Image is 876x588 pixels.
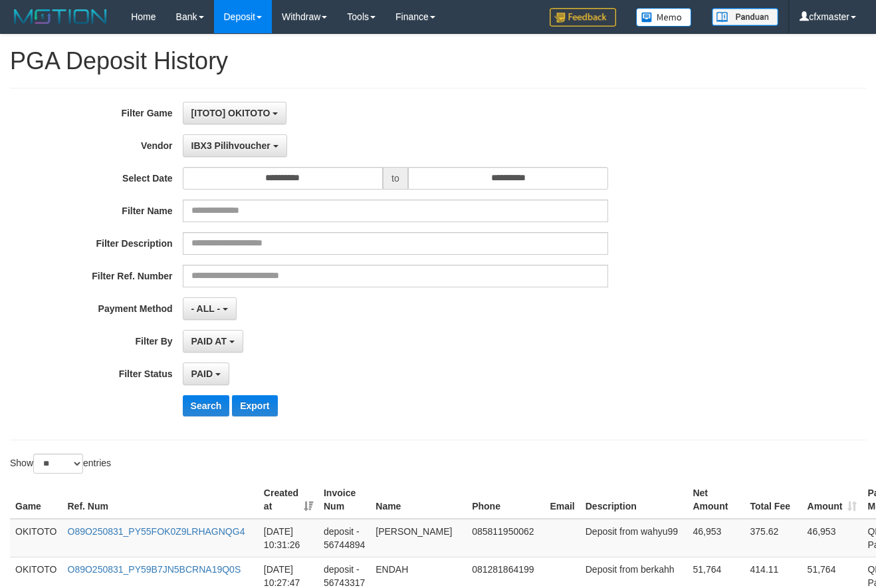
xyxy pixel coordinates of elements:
th: Net Amount [687,481,744,519]
td: [DATE] 10:31:26 [259,519,318,557]
h1: PGA Deposit History [10,48,866,74]
select: Showentries [33,454,83,474]
img: Button%20Memo.svg [636,8,692,27]
th: Email [544,481,580,519]
label: Show entries [10,454,111,474]
button: IBX3 Pilihvoucher [183,134,287,157]
td: OKITOTO [10,519,62,557]
td: 46,953 [802,519,863,557]
td: Deposit from wahyu99 [580,519,688,557]
th: Created at: activate to sort column ascending [259,481,318,519]
button: Export [232,395,277,416]
th: Phone [467,481,544,519]
th: Amount: activate to sort column ascending [802,481,863,519]
td: [PERSON_NAME] [370,519,467,557]
span: PAID AT [191,336,227,347]
a: O89O250831_PY55FOK0Z9LRHAGNQG4 [68,526,245,537]
span: IBX3 Pilihvoucher [191,140,271,151]
th: Invoice Num [318,481,370,519]
span: [ITOTO] OKITOTO [191,108,271,118]
th: Name [370,481,467,519]
th: Ref. Num [62,481,259,519]
img: Feedback.jpg [550,8,616,27]
button: PAID AT [183,330,243,353]
img: panduan.png [712,8,778,26]
th: Game [10,481,62,519]
a: O89O250831_PY59B7JN5BCRNA19Q0S [68,564,241,575]
span: to [383,167,408,190]
button: Search [183,395,230,416]
img: MOTION_logo.png [10,7,111,27]
td: 085811950062 [467,519,544,557]
td: deposit - 56744894 [318,519,370,557]
button: [ITOTO] OKITOTO [183,102,287,124]
button: PAID [183,363,229,385]
button: - ALL - [183,297,237,320]
td: 46,953 [687,519,744,557]
span: PAID [191,368,213,379]
td: 375.62 [745,519,802,557]
th: Description [580,481,688,519]
span: - ALL - [191,303,221,314]
th: Total Fee [745,481,802,519]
